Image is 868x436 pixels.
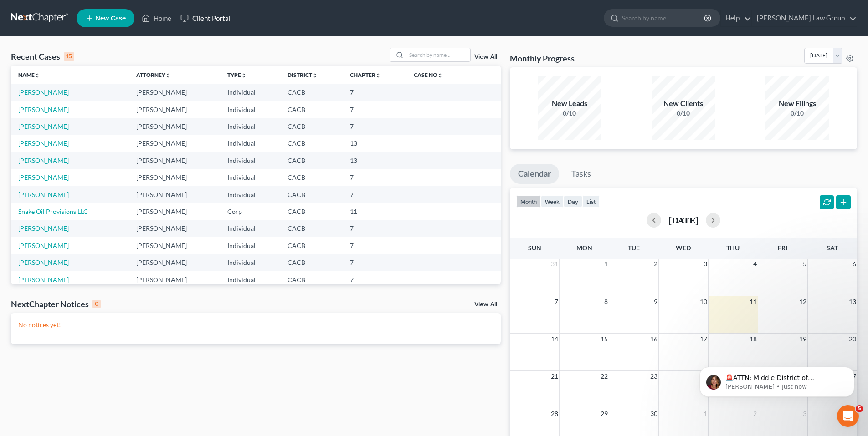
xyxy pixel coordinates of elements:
span: 19 [798,334,807,345]
td: Individual [220,152,280,169]
div: New Clients [652,98,715,109]
td: 13 [343,135,406,152]
span: 14 [550,334,559,345]
span: New Case [95,15,126,22]
div: New Filings [765,98,829,109]
td: CACB [280,186,343,203]
td: [PERSON_NAME] [129,186,220,203]
span: 23 [649,371,658,382]
td: [PERSON_NAME] [129,84,220,101]
i: unfold_more [375,73,381,78]
iframe: Intercom notifications message [686,348,868,411]
td: CACB [280,220,343,237]
a: [PERSON_NAME] [18,242,69,249]
a: [PERSON_NAME] [18,191,69,198]
i: unfold_more [437,73,443,78]
span: Thu [726,244,740,252]
i: unfold_more [241,73,247,78]
p: No notices yet! [18,320,493,330]
a: Case Nounfold_more [414,71,443,78]
td: 11 [343,203,406,220]
a: [PERSON_NAME] [18,173,69,181]
td: CACB [280,101,343,118]
span: 15 [600,334,609,345]
span: Wed [676,244,691,252]
span: 10 [699,296,708,307]
span: 13 [848,296,857,307]
td: Individual [220,135,280,152]
h2: [DATE] [668,215,699,225]
td: CACB [280,84,343,101]
td: Individual [220,254,280,271]
a: Nameunfold_more [18,71,40,78]
td: CACB [280,135,343,152]
h3: Monthly Progress [510,53,575,64]
a: [PERSON_NAME] [18,139,69,147]
td: Individual [220,237,280,254]
td: 7 [343,101,406,118]
td: 7 [343,220,406,237]
td: CACB [280,237,343,254]
i: unfold_more [312,73,318,78]
a: Attorneyunfold_more [136,71,171,78]
td: [PERSON_NAME] [129,118,220,135]
button: list [582,195,600,208]
td: [PERSON_NAME] [129,203,220,220]
a: Snake Oil Provisions LLC [18,208,88,215]
span: 3 [802,408,807,419]
a: [PERSON_NAME] [18,122,69,130]
div: 0/10 [765,109,829,118]
span: 22 [600,371,609,382]
a: Client Portal [176,10,235,26]
button: day [564,195,582,208]
td: [PERSON_NAME] [129,271,220,288]
td: [PERSON_NAME] [129,101,220,118]
td: [PERSON_NAME] [129,135,220,152]
a: Tasks [563,164,599,184]
span: 9 [653,296,658,307]
span: 20 [848,334,857,345]
td: CACB [280,254,343,271]
span: 30 [649,408,658,419]
a: [PERSON_NAME] [18,276,69,284]
input: Search by name... [406,48,470,61]
td: 13 [343,152,406,169]
a: [PERSON_NAME] [18,106,69,113]
td: 7 [343,237,406,254]
span: 7 [554,296,559,307]
span: 17 [699,334,708,345]
td: 7 [343,254,406,271]
td: CACB [280,118,343,135]
span: 6 [852,259,857,269]
span: 11 [749,296,758,307]
span: Tue [628,244,640,252]
button: week [541,195,564,208]
span: 5 [802,259,807,269]
td: Individual [220,101,280,118]
span: 12 [798,296,807,307]
td: [PERSON_NAME] [129,169,220,186]
td: Individual [220,118,280,135]
a: Typeunfold_more [227,71,247,78]
span: 18 [749,334,758,345]
a: Home [137,10,176,26]
td: Individual [220,169,280,186]
a: [PERSON_NAME] [18,157,69,164]
button: month [516,195,541,208]
span: 1 [603,259,609,269]
input: Search by name... [622,10,705,26]
td: Corp [220,203,280,220]
td: [PERSON_NAME] [129,237,220,254]
span: Mon [576,244,592,252]
td: [PERSON_NAME] [129,254,220,271]
span: 2 [653,259,658,269]
span: 31 [550,259,559,269]
i: unfold_more [165,73,171,78]
td: [PERSON_NAME] [129,152,220,169]
div: 0/10 [652,109,715,118]
td: CACB [280,203,343,220]
a: Help [721,10,751,26]
span: 21 [550,371,559,382]
div: NextChapter Notices [11,299,101,309]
